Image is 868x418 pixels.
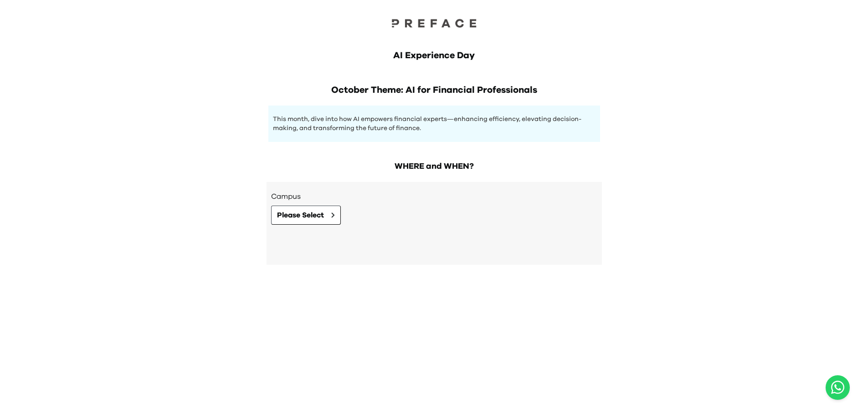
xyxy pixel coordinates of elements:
[268,49,600,62] h1: AI Experience Day
[271,191,597,202] h3: Campus
[273,115,596,133] p: This month, dive into how AI empowers financial experts—enhancing efficiency, elevating decision-...
[267,160,602,173] h2: WHERE and WHEN?
[277,210,324,221] span: Please Select
[826,375,850,400] button: Open WhatsApp chat
[389,18,480,28] img: Preface Logo
[389,18,480,31] a: Preface Logo
[271,206,341,225] button: Please Select
[268,84,600,96] h1: October Theme: AI for Financial Professionals
[826,375,850,400] a: Chat with us on WhatsApp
